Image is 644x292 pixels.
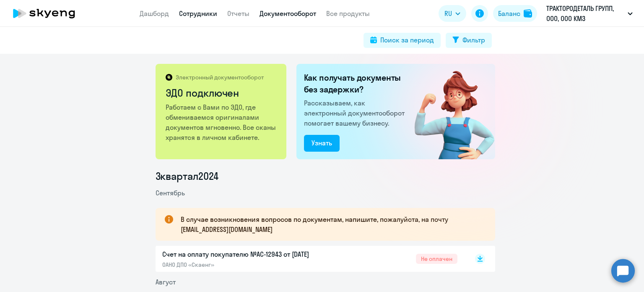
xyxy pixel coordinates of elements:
button: ТРАКТОРОДЕТАЛЬ ГРУПП, ООО, ООО КМЗ [542,3,637,24]
div: Узнать [312,138,332,148]
p: ТРАКТОРОДЕТАЛЬ ГРУПП, ООО, ООО КМЗ [546,3,624,24]
li: 3 квартал 2024 [156,169,495,183]
p: Электронный документооборот [176,74,264,81]
a: Счет на оплату покупателю №AC-12943 от [DATE]ОАНО ДПО «Скаенг»Не оплачен [162,249,457,268]
p: Работаем с Вами по ЭДО, где обмениваемся оригиналами документов мгновенно. Все сканы хранятся в л... [166,102,278,142]
img: balance [524,9,532,18]
a: Сотрудники [179,9,217,18]
span: Август [156,278,176,286]
a: Дашборд [140,9,169,18]
p: Рассказываем, как электронный документооборот помогает вашему бизнесу. [304,98,408,128]
span: Сентябрь [156,189,185,197]
p: Счет на оплату покупателю №AC-12943 от [DATE] [162,249,338,259]
span: RU [444,8,452,18]
div: Фильтр [462,35,485,45]
img: connected [401,64,495,159]
p: ОАНО ДПО «Скаенг» [162,261,338,268]
button: Поиск за период [364,33,441,48]
button: RU [439,5,466,22]
button: Фильтр [446,33,492,48]
div: Баланс [498,8,520,18]
button: Балансbalance [493,5,537,22]
a: Все продукты [326,9,370,18]
h2: ЭДО подключен [166,86,278,100]
div: Поиск за период [380,35,434,45]
span: Не оплачен [416,254,457,264]
a: Отчеты [227,9,249,18]
h2: Как получать документы без задержки? [304,72,408,95]
p: В случае возникновения вопросов по документам, напишите, пожалуйста, на почту [EMAIL_ADDRESS][DOM... [181,214,480,234]
button: Узнать [304,135,340,152]
a: Документооборот [260,9,316,18]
